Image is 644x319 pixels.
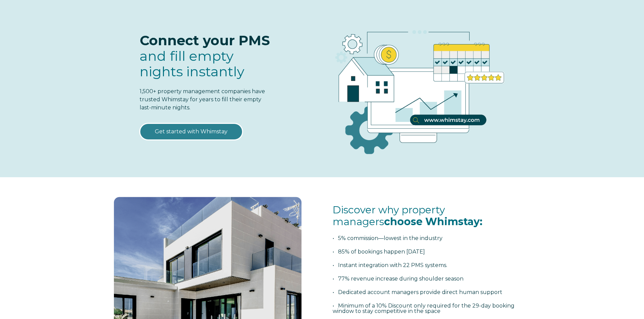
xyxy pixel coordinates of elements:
span: Discover why property managers [333,204,482,228]
a: Get started with Whimstay [140,123,243,140]
span: and [140,48,244,80]
span: • 85% of bookings happen [DATE] [333,248,425,255]
span: • Minimum of a 10% Discount only required for the 29-day booking window to stay competitive in th... [333,302,515,314]
span: • Dedicated account managers provide direct human support [333,289,502,295]
span: Connect your PMS [140,32,270,49]
span: fill empty nights instantly [140,48,244,80]
span: 1,500+ property management companies have trusted Whimstay for years to fill their empty last-min... [140,88,265,111]
img: RBO Ilustrations-03 [297,9,535,165]
span: • 77% revenue increase during shoulder season [333,275,463,282]
span: • 5% commission—lowest in the industry [333,235,443,241]
span: • Instant integration with 22 PMS systems. [333,262,447,268]
span: choose Whimstay: [384,215,482,228]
